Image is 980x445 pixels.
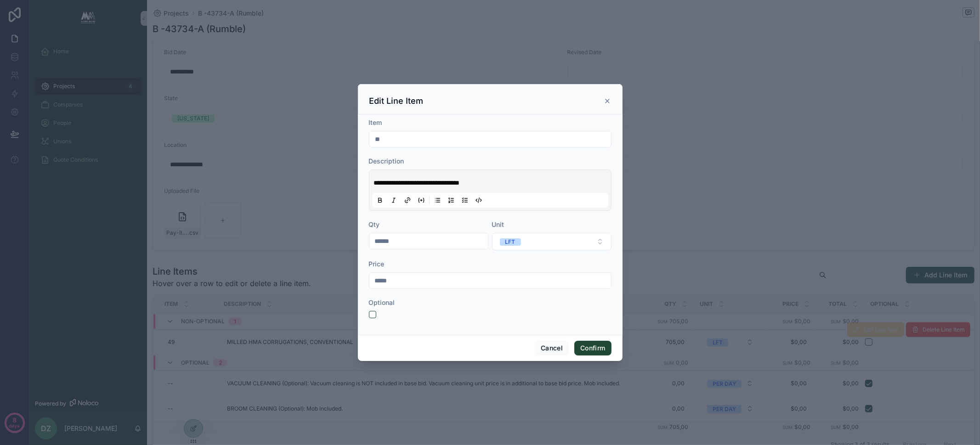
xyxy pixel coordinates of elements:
[369,299,395,306] span: Optional
[535,341,569,355] button: Cancel
[492,233,612,250] button: Select Button
[369,157,404,165] span: Description
[369,96,424,107] h3: Edit Line Item
[369,118,382,126] span: Item
[492,220,504,228] span: Unit
[369,220,380,228] span: Qty
[574,341,611,355] button: Confirm
[369,260,385,268] span: Price
[505,238,515,246] div: LFT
